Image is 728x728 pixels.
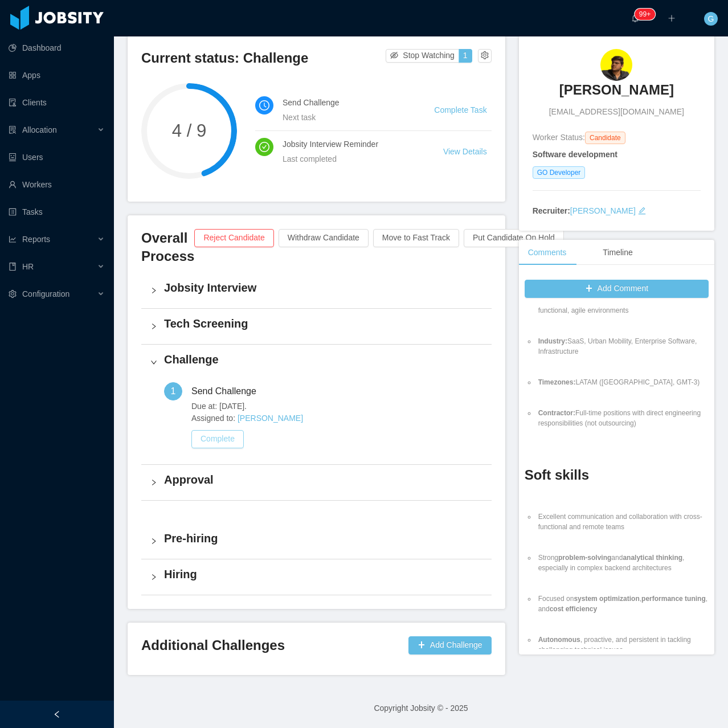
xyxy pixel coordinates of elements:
[141,49,386,67] h3: Current status: Challenge
[141,559,492,595] div: icon: rightHiring
[191,412,482,424] span: Assigned to:
[191,434,244,443] a: Complete
[164,351,482,367] h4: Challenge
[279,229,369,247] button: Withdraw Candidate
[9,173,105,196] a: icon: userWorkers
[150,538,157,545] i: icon: right
[408,636,492,655] button: icon: plusAdd Challenge
[570,206,636,215] a: [PERSON_NAME]
[631,14,639,22] i: icon: bell
[585,132,625,144] span: Candidate
[638,207,646,215] i: icon: edit
[191,430,244,448] button: Complete
[191,400,482,412] span: Due at: [DATE].
[171,386,176,396] span: 1
[519,240,576,265] div: Comments
[141,636,404,655] h3: Additional Challenges
[478,49,492,63] button: icon: setting
[259,142,269,152] i: icon: check-circle
[191,382,265,400] div: Send Challenge
[373,229,459,247] button: Move to Fast Track
[259,100,269,111] i: icon: clock-circle
[9,126,17,134] i: icon: solution
[283,111,407,124] div: Next task
[283,96,407,109] h4: Send Challenge
[9,201,105,223] a: icon: profileTasks
[22,125,57,134] span: Allocation
[635,9,655,20] sup: 226
[538,337,567,345] strong: Industry:
[150,359,157,366] i: icon: right
[533,150,617,159] strong: Software development
[536,295,709,326] li: Fully remote, cross-functional, agile environments
[150,287,157,294] i: icon: right
[536,336,709,367] li: SaaS, Urban Mobility, Enterprise Software, Infrastructure
[141,345,492,380] div: icon: rightChallenge
[22,235,50,244] span: Reports
[594,240,641,265] div: Timeline
[141,523,492,559] div: icon: rightPre-hiring
[559,81,674,99] h3: [PERSON_NAME]
[164,316,482,332] h4: Tech Screening
[525,280,709,298] button: icon: plusAdd Comment
[574,595,639,603] strong: system optimization
[114,689,728,728] footer: Copyright Jobsity © - 2025
[9,263,17,271] i: icon: book
[536,635,709,665] li: , proactive, and persistent in tackling challenging technical issues
[668,14,676,22] i: icon: plus
[141,309,492,344] div: icon: rightTech Screening
[386,49,459,63] button: icon: eye-invisibleStop Watching
[9,64,105,87] a: icon: appstoreApps
[141,122,237,140] span: 4 / 9
[434,105,486,114] a: Complete Task
[536,408,709,439] li: Full-time positions with direct engineering responsibilities (not outsourcing)
[9,290,17,298] i: icon: setting
[533,166,586,179] span: GO Developer
[538,636,580,644] strong: Autonomous
[238,414,303,423] a: [PERSON_NAME]
[708,12,714,26] span: G
[164,280,482,296] h4: Jobsity Interview
[533,206,570,215] strong: Recruiter:
[459,49,472,63] button: 1
[194,229,273,247] button: Reject Candidate
[600,49,632,81] img: 736690b6-5aea-4c86-ba41-0dffbbb2f314_68dfe77e20976-90w.png
[22,262,34,271] span: HR
[141,465,492,500] div: icon: rightApproval
[283,138,416,150] h4: Jobsity Interview Reminder
[9,91,105,114] a: icon: auditClients
[623,554,682,562] strong: analytical thinking
[141,273,492,308] div: icon: rightJobsity Interview
[549,106,684,118] span: [EMAIL_ADDRESS][DOMAIN_NAME]
[533,133,585,142] span: Worker Status:
[150,574,157,580] i: icon: right
[525,467,589,482] strong: Soft skills
[164,530,482,546] h4: Pre-hiring
[558,554,611,562] strong: problem-solving
[141,229,194,266] h3: Overall Process
[536,512,709,542] li: Excellent communication and collaboration with cross-functional and remote teams
[641,595,706,603] strong: performance tuning
[536,594,709,624] li: Focused on , , and
[536,553,709,583] li: Strong and , especially in complex backend architectures
[9,36,105,59] a: icon: pie-chartDashboard
[164,566,482,582] h4: Hiring
[550,605,597,613] strong: cost efficiency
[443,147,487,156] a: View Details
[164,472,482,488] h4: Approval
[536,377,709,398] li: LATAM ([GEOGRAPHIC_DATA], GMT-3)
[150,479,157,486] i: icon: right
[464,229,564,247] button: Put Candidate On Hold
[538,378,576,386] strong: Timezones:
[283,153,416,165] div: Last completed
[538,409,575,417] strong: Contractor:
[150,323,157,330] i: icon: right
[9,235,17,243] i: icon: line-chart
[22,289,69,298] span: Configuration
[9,146,105,169] a: icon: robotUsers
[559,81,674,106] a: [PERSON_NAME]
